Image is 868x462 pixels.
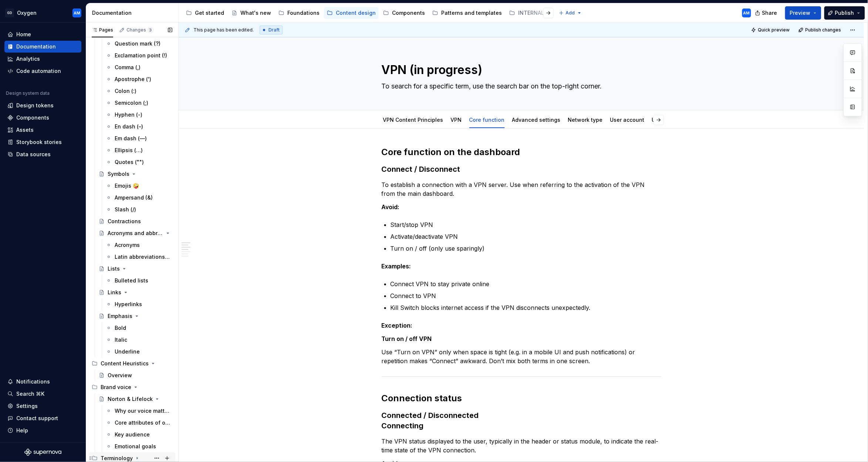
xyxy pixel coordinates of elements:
div: Core function [466,112,508,127]
div: Acronyms and abbreviations [108,230,163,237]
span: Quick preview [758,27,790,33]
div: Get started [195,9,224,17]
a: Bulleted lists [103,275,175,287]
button: Quick preview [749,25,793,35]
div: Oxygen [17,9,37,17]
div: Network type [565,112,606,127]
div: Help [16,427,28,434]
div: Key audience [115,431,150,438]
div: Bulleted lists [115,277,148,284]
div: Overview [108,372,132,379]
a: Design tokens [4,100,81,111]
div: Brand voice [89,381,175,393]
div: Hyperlinks [115,301,142,308]
div: Design system data [6,90,50,96]
a: Acronyms [103,239,175,251]
a: Colon (:) [103,85,175,97]
div: Settings [16,402,38,410]
span: Publish [835,9,854,17]
div: Hyphen (-) [115,111,142,118]
strong: Connected / Disconnected [382,411,479,420]
a: Why our voice matters [103,405,175,417]
strong: Connect / Disconnect [382,165,460,174]
div: Colon (:) [115,87,136,95]
div: Data sources [16,151,51,158]
a: Components [380,7,428,19]
div: Storybook stories [16,138,62,146]
span: Add [566,10,575,16]
a: Comma (,) [103,61,175,73]
div: Emojis 🤪 [115,182,139,190]
a: Assets [4,124,81,136]
a: Links [96,287,175,298]
a: Norton & Lifelock [96,393,175,405]
div: GD [5,9,14,17]
strong: Avoid: [382,203,400,211]
a: Quotes ("") [103,156,175,168]
a: Home [4,29,81,40]
div: Semicolon (;) [115,99,148,107]
a: Settings [4,400,81,412]
div: Emotional goals [115,443,156,450]
a: Italic [103,334,175,346]
div: Code automation [16,67,61,75]
a: Ellipsis (…) [103,144,175,156]
span: 3 [148,27,153,33]
div: Assets [16,126,34,134]
a: Get started [183,7,227,19]
a: Exclamation point (!) [103,50,175,61]
a: Em dash (—) [103,133,175,144]
div: Components [392,9,425,17]
div: User account [607,112,648,127]
h2: Core function on the dashboard [382,146,661,158]
div: Notifications [16,378,50,385]
div: Norton & Lifelock [108,395,153,403]
strong: Examples: [382,262,411,270]
a: Bold [103,322,175,334]
div: Question mark (?) [115,40,161,47]
p: Kill Switch blocks internet access if the VPN disconnects unexpectedly. [391,303,661,312]
a: Storybook stories [4,136,81,148]
div: Search ⌘K [16,390,44,398]
div: Comma (,) [115,64,141,71]
div: Page tree [183,6,555,20]
button: Contact support [4,412,81,424]
div: What's new [240,9,271,17]
a: Latin abbreviations (e.g. / i.e.) [103,251,175,263]
a: VPN Content Principles [383,117,443,123]
span: Preview [790,9,811,17]
a: User account [610,117,645,123]
a: Overview [96,369,175,381]
div: Latin abbreviations (e.g. / i.e.) [115,253,171,261]
a: INTERNAL [506,7,555,19]
a: Question mark (?) [103,38,175,50]
div: Documentation [92,9,175,17]
p: Connect VPN to stay private online [391,279,661,288]
h2: Connection status [382,392,661,404]
p: Use “Turn on VPN” only when space is tight (e.g. in a mobile UI and push notifications) or repeti... [382,348,661,365]
button: Publish [824,6,865,20]
a: Patterns and templates [429,7,505,19]
p: Turn on / off (only use sparingly) [391,244,661,253]
a: Analytics [4,53,81,65]
svg: Supernova Logo [24,449,61,456]
div: En dash (–) [115,123,143,130]
strong: Connecting [382,421,424,430]
span: This page has been edited. [193,27,254,33]
div: Content Heuristics [89,358,175,369]
div: Analytics [16,55,40,63]
a: Emphasis [96,310,175,322]
div: Links [108,289,121,296]
div: Underline [115,348,140,355]
span: Draft [268,27,280,33]
div: Contact support [16,415,58,422]
div: Emphasis [108,312,132,320]
strong: Exception: [382,322,413,329]
a: Data sources [4,148,81,160]
strong: Turn on / off VPN [382,335,432,342]
a: Acronyms and abbreviations [96,227,175,239]
div: Ellipsis (…) [115,147,143,154]
button: GDOxygenAM [1,5,84,21]
button: Preview [785,6,821,20]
